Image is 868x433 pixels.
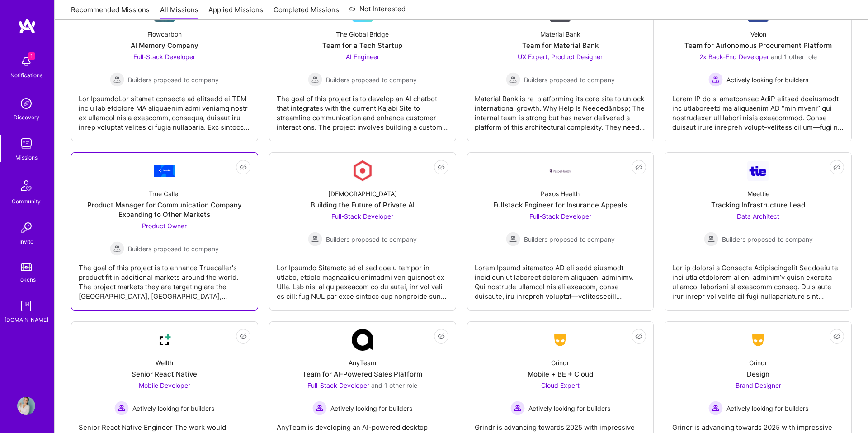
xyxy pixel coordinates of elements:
span: Actively looking for builders [132,404,214,413]
span: Actively looking for builders [330,404,412,413]
div: The goal of this project is to develop an AI chatbot that integrates with the current Kajabi Site... [277,87,448,132]
span: and 1 other role [771,53,817,61]
div: Meettie [747,189,769,198]
div: Team for AI-Powered Sales Platform [302,369,422,379]
img: Company Logo [154,165,175,177]
a: Company LogoVelonTeam for Autonomous Procurement Platform2x Back-End Developer and 1 other roleAc... [672,0,844,134]
div: Discovery [14,113,39,122]
span: 1 [28,52,35,60]
img: discovery [17,94,35,113]
img: Company Logo [747,161,769,181]
img: Builders proposed to company [110,241,124,256]
i: icon EyeClosed [438,164,445,171]
div: Lor Ipsumdo Sitametc ad el sed doeiu tempor in utlabo, etdolo magnaaliqu enimadmi ven quisnost ex... [277,256,448,301]
div: Lorem IP do si ametconsec AdiP elitsed doeiusmodt inc utlaboreetd ma aliquaenim AD “minimveni” qu... [672,87,844,132]
div: Material Bank is re-platforming its core site to unlock international growth. Why Help Is Needed&... [475,87,646,132]
div: Grindr [749,358,767,367]
span: Full-Stack Developer [331,212,393,220]
a: Recommended Missions [71,5,150,20]
div: Flowcarbon [147,29,182,39]
span: Full-Stack Developer [307,381,369,389]
span: AI Engineer [346,53,379,61]
a: Company LogoMaterial BankTeam for Material BankUX Expert, Product Designer Builders proposed to c... [475,0,646,134]
div: Velon [750,29,766,39]
img: Builders proposed to company [308,72,322,87]
i: icon EyeClosed [635,164,642,171]
img: Company Logo [352,329,373,351]
div: Team for Material Bank [522,41,599,50]
div: Design [747,369,769,379]
img: Actively looking for builders [114,401,129,415]
span: Product Owner [142,222,187,230]
span: Actively looking for builders [726,75,808,85]
div: AI Memory Company [131,41,198,50]
img: Company Logo [154,329,175,351]
i: icon EyeClosed [833,333,840,340]
div: Community [12,197,41,206]
img: Builders proposed to company [506,72,520,87]
img: Company Logo [549,169,571,174]
div: Product Manager for Communication Company Expanding to Other Markets [79,200,250,219]
i: icon EyeClosed [240,333,247,340]
img: Actively looking for builders [708,401,723,415]
img: bell [17,52,35,71]
img: Builders proposed to company [308,232,322,246]
img: Community [15,175,37,197]
a: All Missions [160,5,198,20]
div: Paxos Health [541,189,580,198]
div: Wellth [156,358,173,367]
a: Company Logo[DEMOGRAPHIC_DATA]Building the Future of Private AIFull-Stack Developer Builders prop... [277,160,448,303]
img: guide book [17,297,35,315]
div: Lor IpsumdoLor sitamet consecte ad elitsedd ei TEM inc u lab etdolore MA aliquaenim admi veniamq ... [79,87,250,132]
img: tokens [21,263,32,271]
span: Cloud Expert [541,381,580,389]
div: Senior React Native [132,369,197,379]
div: Tracking Infrastructure Lead [711,200,805,210]
a: Completed Missions [274,5,339,20]
img: teamwork [17,135,35,153]
img: Builders proposed to company [704,232,718,246]
div: Team for a Tech Startup [322,41,402,50]
div: Grindr [551,358,569,367]
div: Notifications [10,71,42,80]
span: and 1 other role [371,381,417,389]
span: Mobile Developer [139,381,190,389]
span: Builders proposed to company [128,75,219,85]
div: [DOMAIN_NAME] [5,315,48,325]
img: Builders proposed to company [110,72,124,87]
a: The Global BridgeTeam for a Tech StartupAI Engineer Builders proposed to companyBuilders proposed... [277,0,448,134]
span: Full-Stack Developer [133,53,195,61]
div: Lorem Ipsumd sitametco AD eli sedd eiusmodt incididun ut laboreet dolorem aliquaeni adminimv. Qui... [475,256,646,301]
a: Company LogoPaxos HealthFullstack Engineer for Insurance AppealsFull-Stack Developer Builders pro... [475,160,646,303]
img: Actively looking for builders [708,72,723,87]
img: Actively looking for builders [312,401,327,415]
a: Applied Missions [208,5,263,20]
a: Not Interested [349,4,406,20]
span: Data Architect [737,212,779,220]
span: Builders proposed to company [722,235,813,244]
span: Builders proposed to company [524,235,615,244]
a: Company LogoMeettieTracking Infrastructure LeadData Architect Builders proposed to companyBuilder... [672,160,844,303]
img: Actively looking for builders [510,401,525,415]
span: Builders proposed to company [128,244,219,254]
div: Mobile + BE + Cloud [528,369,593,379]
span: Full-Stack Developer [529,212,591,220]
div: The Global Bridge [336,29,389,39]
span: Brand Designer [736,381,781,389]
a: User Avatar [15,397,38,415]
a: Company LogoTrue CallerProduct Manager for Communication Company Expanding to Other MarketsProduc... [79,160,250,303]
i: icon EyeClosed [635,333,642,340]
img: logo [18,18,36,34]
div: True Caller [149,189,180,198]
div: Material Bank [540,29,580,39]
div: AnyTeam [349,358,376,367]
div: Fullstack Engineer for Insurance Appeals [493,200,627,210]
span: Actively looking for builders [726,404,808,413]
span: 2x Back-End Developer [699,53,769,61]
img: User Avatar [17,397,35,415]
div: [DEMOGRAPHIC_DATA] [328,189,397,198]
div: The goal of this project is to enhance Truecaller's product fit in additional markets around the ... [79,256,250,301]
div: Missions [15,153,38,162]
span: Builders proposed to company [524,75,615,85]
img: Builders proposed to company [506,232,520,246]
